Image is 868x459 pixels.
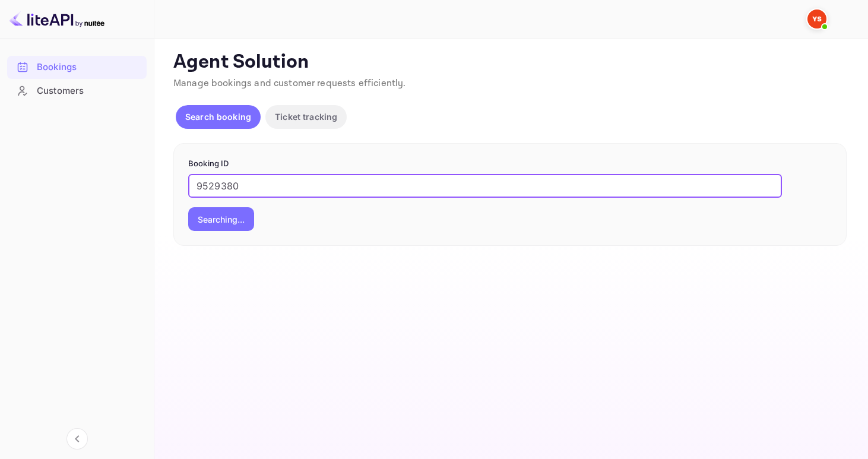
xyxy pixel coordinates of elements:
[66,428,88,449] button: Collapse navigation
[7,56,147,78] a: Bookings
[275,110,337,123] p: Ticket tracking
[37,84,141,98] div: Customers
[7,80,147,102] a: Customers
[188,174,782,198] input: Enter Booking ID (e.g., 63782194)
[37,61,141,74] div: Bookings
[9,10,104,29] img: LiteAPI logo
[7,80,147,103] div: Customers
[7,56,147,79] div: Bookings
[173,50,847,74] p: Agent Solution
[185,110,251,123] p: Search booking
[173,77,406,90] span: Manage bookings and customer requests efficiently.
[188,207,254,231] button: Searching...
[807,10,826,29] img: Yandex Support
[188,158,832,170] p: Booking ID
